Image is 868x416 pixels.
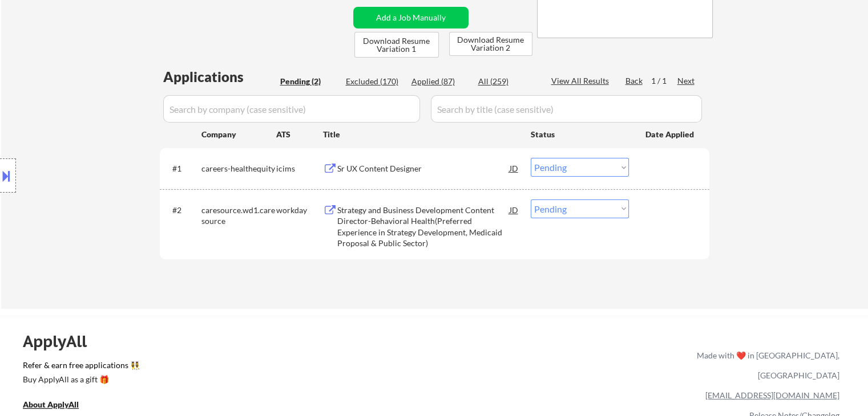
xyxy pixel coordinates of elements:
input: Search by title (case sensitive) [431,95,702,123]
div: Date Applied [645,129,696,140]
div: Company [201,129,276,140]
div: ApplyAll [23,332,100,351]
a: [EMAIL_ADDRESS][DOMAIN_NAME] [705,390,839,400]
div: JD [508,199,520,220]
div: Pending (2) [280,76,337,87]
a: Buy ApplyAll as a gift 🎁 [23,373,137,388]
div: Back [625,75,644,87]
div: caresource.wd1.caresource [201,205,276,227]
div: careers-healthequity [201,163,276,174]
div: All (259) [478,76,535,87]
div: workday [276,205,323,216]
div: Status [531,124,629,144]
div: Sr UX Content Designer [337,163,510,174]
button: Download Resume Variation 2 [449,32,532,56]
button: Add a Job Manually [353,7,469,28]
div: View All Results [551,75,612,87]
div: Next [677,75,696,87]
div: Excluded (170) [346,76,403,87]
div: 1 / 1 [651,75,677,87]
div: Buy ApplyAll as a gift 🎁 [23,376,137,384]
div: ATS [276,129,323,140]
div: Applications [163,70,276,84]
div: icims [276,163,323,174]
div: Applied (87) [411,76,469,87]
div: JD [508,158,520,178]
div: Made with ❤️ in [GEOGRAPHIC_DATA], [GEOGRAPHIC_DATA] [692,345,839,385]
u: About ApplyAll [23,399,79,409]
input: Search by company (case sensitive) [163,95,420,123]
button: Download Resume Variation 1 [354,32,439,58]
a: Refer & earn free applications 👯‍♀️ [23,361,458,373]
div: Strategy and Business Development Content Director-Behavioral Health(Preferred Experience in Stra... [337,205,510,249]
div: Title [323,129,520,140]
a: About ApplyAll [23,398,95,413]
